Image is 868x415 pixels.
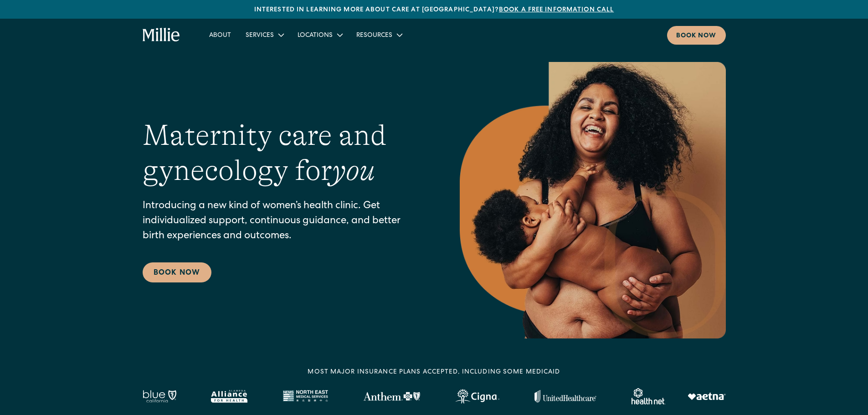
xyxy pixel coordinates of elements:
a: Book a free information call [499,7,614,13]
div: Resources [356,31,392,41]
div: Book now [676,31,717,41]
img: North East Medical Services logo [282,390,328,403]
a: Book Now [143,262,211,282]
a: About [202,27,238,42]
img: Cigna logo [455,389,499,404]
a: Book now [667,26,726,45]
img: Alameda Alliance logo [211,390,247,403]
div: Services [238,27,290,42]
div: Resources [349,27,409,42]
p: Introducing a new kind of women’s health clinic. Get individualized support, continuous guidance,... [143,199,423,244]
img: United Healthcare logo [534,390,596,403]
em: you [332,154,375,187]
img: Healthnet logo [632,388,666,405]
img: Blue California logo [143,390,176,403]
img: Anthem Logo [363,392,420,401]
div: Locations [298,31,333,41]
div: MOST MAJOR INSURANCE PLANS ACCEPTED, INCLUDING some MEDICAID [308,368,560,377]
img: Aetna logo [688,393,726,400]
a: home [143,28,180,42]
div: Services [246,31,274,41]
div: Locations [290,27,349,42]
img: Smiling mother with her baby in arms, celebrating body positivity and the nurturing bond of postp... [460,62,726,338]
h1: Maternity care and gynecology for [143,118,423,188]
